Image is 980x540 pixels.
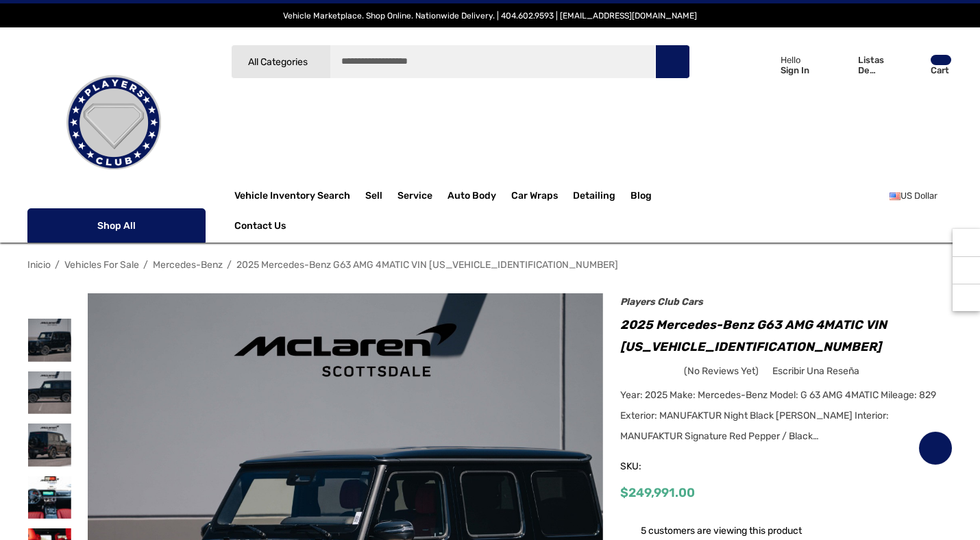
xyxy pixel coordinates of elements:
svg: Recently Viewed [959,236,973,249]
a: Detailing [573,182,630,210]
img: For Sale: 2025 Mercedes-Benz G63 AMG 4MATIC VIN W1NWH5AB6SX037718 [28,476,71,519]
a: Blog [630,190,652,205]
a: Iniciar sesión [738,41,816,88]
p: Cart [931,65,951,75]
a: Contact Us [234,220,286,235]
svg: Top [953,291,980,305]
span: Year: 2025 Make: Mercedes-Benz Model: G 63 AMG 4MATIC Mileage: 829 Exterior: MANUFAKTUR Night Bla... [620,389,936,442]
a: Sell [365,182,397,210]
p: Sign In [781,65,809,75]
span: SKU: [620,457,689,476]
a: 2025 Mercedes-Benz G63 AMG 4MATIC VIN [US_VEHICLE_IDENTIFICATION_NUMBER] [236,259,618,271]
p: Listas de deseos [858,55,894,75]
img: Players Club | Cars For Sale [45,54,182,191]
a: Listas de deseos [918,431,953,465]
img: For Sale: 2025 Mercedes-Benz G63 AMG 4MATIC VIN W1NWH5AB6SX037718 [28,371,71,415]
a: Car Wraps [511,182,573,210]
a: Anterior [912,258,931,271]
a: Seleccionar moneda: USD [890,182,953,210]
svg: Icon Line [42,218,63,234]
a: Vehicle Inventory Search [234,190,350,205]
svg: Review Your Cart [902,56,922,75]
nav: Breadcrumb [27,253,953,277]
img: For Sale: 2025 Mercedes-Benz G63 AMG 4MATIC VIN W1NWH5AB6SX037718 [28,319,71,362]
span: Service [397,190,432,205]
span: Detailing [573,190,615,205]
p: Shop All [27,208,206,243]
a: Listas de deseos Listas de deseos [823,41,896,88]
svg: Icon Arrow Down [181,221,191,230]
span: Sell [365,190,382,205]
span: All Categories [247,56,307,68]
div: 5 customers are viewing this product [620,518,802,539]
button: Buscar [655,45,689,79]
a: Siguiente [933,258,953,271]
svg: Icon User Account [754,55,773,74]
a: Players Club Cars [620,296,703,308]
span: Vehicle Marketplace. Shop Online. Nationwide Delivery. | 404.602.9593 | [EMAIL_ADDRESS][DOMAIN_NAME] [283,11,697,21]
a: Inicio [27,259,51,271]
span: Auto Body [448,190,496,205]
a: Carrito con 0 artículos [896,41,953,95]
svg: Social Media [959,264,973,278]
svg: Listas de deseos [928,441,944,456]
p: Hello [781,55,809,65]
img: For Sale: 2025 Mercedes-Benz G63 AMG 4MATIC VIN W1NWH5AB6SX037718 [28,424,71,467]
a: Auto Body [448,182,511,210]
span: Escribir una reseña [772,365,859,378]
a: Vehicles For Sale [64,259,139,271]
svg: Listas de deseos [829,56,850,75]
span: $249,991.00 [620,485,695,500]
a: Mercedes-Benz [153,259,223,271]
a: Service [397,182,448,210]
a: All Categories Icon Arrow Down Icon Arrow Up [231,45,330,79]
a: Escribir una reseña [772,363,859,380]
svg: Icon Arrow Down [310,57,320,67]
span: Car Wraps [511,190,558,205]
h1: 2025 Mercedes-Benz G63 AMG 4MATIC VIN [US_VEHICLE_IDENTIFICATION_NUMBER] [620,314,953,358]
span: (No reviews yet) [684,363,759,380]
